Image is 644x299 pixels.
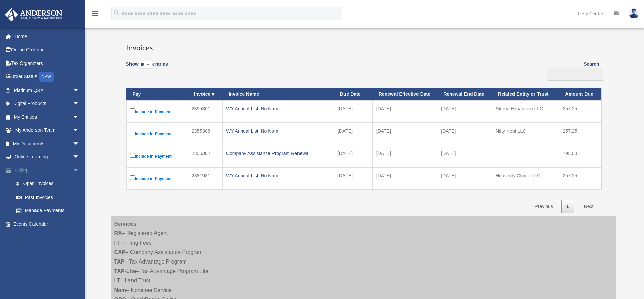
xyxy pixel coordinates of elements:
[492,123,559,145] td: Nifty Nest LLC
[130,175,135,180] input: Include in Payment
[139,61,152,69] select: Showentries
[437,167,492,190] td: [DATE]
[188,123,222,145] td: 2355308
[126,60,168,75] label: Show entries
[130,174,185,183] label: Include in Payment
[559,88,601,100] th: Amount Due: activate to sort column ascending
[226,171,330,180] div: WY Annual List, No Nom
[5,110,90,124] a: My Entitiesarrow_drop_down
[226,126,330,136] div: WY Annual List, No Nom
[492,167,559,190] td: Heavenly Chime LLC
[373,100,437,123] td: [DATE]
[73,124,86,138] span: arrow_drop_down
[130,153,135,158] input: Include in Payment
[73,150,86,164] span: arrow_drop_down
[188,167,222,190] td: 2381981
[73,83,86,97] span: arrow_drop_down
[334,167,373,190] td: [DATE]
[559,123,601,145] td: 257.25
[3,8,64,21] img: Anderson Advisors Platinum Portal
[188,145,222,167] td: 2355302
[91,9,99,18] i: menu
[437,145,492,167] td: [DATE]
[130,152,185,160] label: Include in Payment
[5,30,90,43] a: Home
[629,8,639,18] img: User Pic
[114,278,120,283] strong: LT
[5,150,90,164] a: Online Learningarrow_drop_down
[130,131,135,135] input: Include in Payment
[547,68,603,81] input: Search:
[130,108,135,113] input: Include in Payment
[130,107,185,116] label: Include in Payment
[39,72,54,82] div: NEW
[5,56,90,70] a: Tax Organizers
[492,100,559,123] td: Strong Expansion LLC
[373,145,437,167] td: [DATE]
[226,104,330,114] div: WY Annual List, No Nom
[114,287,126,293] strong: Nom
[114,268,136,274] strong: TAP-Lite
[561,200,574,214] a: 1
[437,100,492,123] td: [DATE]
[113,9,120,17] i: search
[9,177,86,191] a: $Open Invoices
[5,43,90,57] a: Online Ordering
[73,164,86,177] span: arrow_drop_down
[114,240,121,246] strong: FF
[334,123,373,145] td: [DATE]
[73,137,86,151] span: arrow_drop_down
[5,124,90,137] a: My Anderson Teamarrow_drop_down
[9,204,90,218] a: Manage Payments
[559,100,601,123] td: 257.25
[373,88,437,100] th: Renewal Effective Date: activate to sort column ascending
[559,145,601,167] td: 795.00
[73,97,86,111] span: arrow_drop_down
[437,123,492,145] td: [DATE]
[114,221,137,227] strong: Services
[222,88,334,100] th: Invoice Name: activate to sort column ascending
[545,60,601,81] label: Search:
[114,230,122,236] strong: RA
[9,191,90,204] a: Past Invoices
[373,123,437,145] td: [DATE]
[188,100,222,123] td: 2355301
[5,164,90,177] a: Billingarrow_drop_down
[559,167,601,190] td: 257.25
[5,137,90,150] a: My Documentsarrow_drop_down
[492,88,559,100] th: Related Entity or Trust: activate to sort column ascending
[114,259,125,265] strong: TAP
[579,200,599,214] a: Next
[188,88,222,100] th: Invoice #: activate to sort column ascending
[20,180,23,188] span: $
[126,36,601,53] h3: Invoices
[5,217,90,231] a: Events Calendar
[334,145,373,167] td: [DATE]
[114,249,126,255] strong: CAP
[373,167,437,190] td: [DATE]
[5,97,90,110] a: Digital Productsarrow_drop_down
[5,83,90,97] a: Platinum Q&Aarrow_drop_down
[91,12,99,18] a: menu
[529,200,558,214] a: Previous
[126,88,188,100] th: Pay: activate to sort column descending
[226,149,330,158] div: Company Assistance Program Renewal
[334,100,373,123] td: [DATE]
[5,70,90,84] a: Order StatusNEW
[437,88,492,100] th: Renewal End Date: activate to sort column ascending
[73,110,86,124] span: arrow_drop_down
[130,129,185,138] label: Include in Payment
[334,88,373,100] th: Due Date: activate to sort column ascending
